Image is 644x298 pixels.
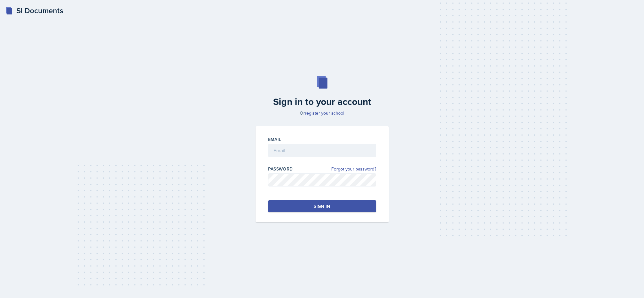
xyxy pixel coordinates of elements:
p: Or [252,110,393,116]
button: Sign in [268,200,376,212]
div: Sign in [314,203,330,209]
input: Email [268,144,376,157]
a: register your school [305,110,344,116]
a: SI Documents [5,5,63,16]
label: Password [268,166,293,172]
label: Email [268,136,281,143]
h2: Sign in to your account [252,96,393,107]
a: Forgot your password? [331,166,376,172]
